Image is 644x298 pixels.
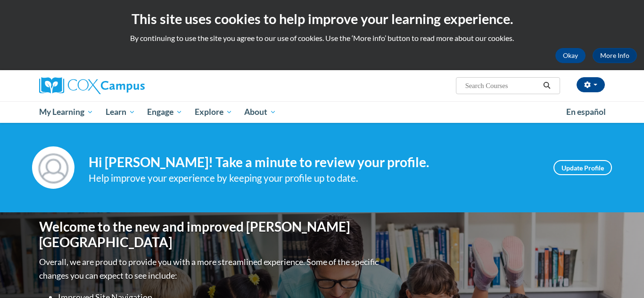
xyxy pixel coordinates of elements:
a: More Info [593,48,637,63]
a: My Learning [33,101,99,123]
img: Profile Image [32,146,74,189]
p: Overall, we are proud to provide you with a more streamlined experience. Some of the specific cha... [39,255,381,282]
a: En español [560,102,612,122]
span: En español [566,107,606,117]
a: Explore [189,101,239,123]
input: Search Courses [464,80,540,91]
img: Cox Campus [39,77,145,94]
a: Learn [99,101,141,123]
span: My Learning [39,106,93,118]
button: Okay [555,48,586,63]
p: By continuing to use the site you agree to our use of cookies. Use the ‘More info’ button to read... [7,33,637,43]
span: Engage [147,106,182,118]
h2: This site uses cookies to help improve your learning experience. [7,9,637,28]
h1: Welcome to the new and improved [PERSON_NAME][GEOGRAPHIC_DATA] [39,219,381,250]
div: Help improve your experience by keeping your profile up to date. [89,170,539,186]
button: Search [540,80,554,91]
a: Engage [141,101,189,123]
h4: Hi [PERSON_NAME]! Take a minute to review your profile. [89,154,539,170]
div: Main menu [25,101,619,123]
span: About [244,106,276,118]
span: Learn [106,106,135,118]
a: Update Profile [553,160,612,175]
a: About [239,101,283,123]
button: Account Settings [577,77,605,92]
a: Cox Campus [39,77,218,94]
span: Explore [195,106,232,118]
